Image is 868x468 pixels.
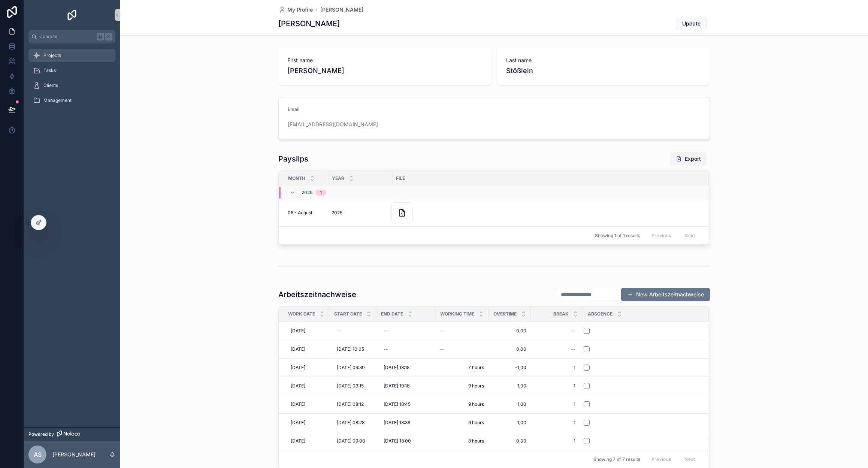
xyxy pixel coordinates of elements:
span: Stößlein [506,66,701,76]
a: -- [381,325,431,337]
a: Powered by [24,427,120,441]
span: Clients [43,82,58,88]
a: [DATE] [288,343,325,355]
span: [DATE] 08:28 [337,420,365,426]
span: [DATE] 10:05 [337,346,364,352]
button: Jump to...K [28,30,115,43]
span: Start Date [334,311,362,317]
span: 1 [538,401,575,407]
span: Break [553,311,569,317]
span: 8 hours [440,438,484,444]
span: 0,00 [493,346,526,352]
button: Update [676,17,707,30]
a: [DATE] 18:38 [381,417,431,429]
a: 1 [535,435,578,447]
span: [DATE] 18:18 [384,365,409,371]
a: Projects [28,49,115,62]
span: [DATE] 19:18 [384,383,409,389]
a: [DATE] 09:30 [334,362,372,374]
span: -- [440,346,444,352]
span: 1 [538,438,575,444]
span: [DATE] 18:45 [384,401,411,407]
span: My Profile [287,6,313,13]
a: [DATE] 09:00 [334,435,372,447]
span: -1,00 [493,365,526,371]
a: 1 [535,380,578,392]
a: -- [535,325,578,337]
div: 1 [320,190,322,196]
a: 1 [535,417,578,429]
a: Clients [28,79,115,92]
span: [DATE] [291,438,305,444]
span: Powered by [28,431,54,437]
a: 1,00 [493,383,526,389]
span: 0,00 [493,438,526,444]
span: Abscence [588,311,613,317]
span: 2025 [302,190,312,196]
span: Management [43,97,72,103]
span: [DATE] 09:15 [337,383,364,389]
span: 1,00 [493,401,526,407]
span: [DATE] [291,420,305,426]
span: [DATE] 18:38 [384,420,410,426]
span: [DATE] 08:12 [337,401,364,407]
a: [DATE] 08:12 [334,398,372,410]
a: [DATE] 18:18 [381,362,431,374]
a: [DATE] 10:05 [334,343,372,355]
a: Management [28,94,115,107]
span: 2025 [332,210,342,216]
h1: Arbeitszeitnachweise [278,289,356,300]
span: 1 [538,365,575,371]
a: [DATE] [288,380,325,392]
div: -- [571,328,575,334]
a: [DATE] [288,362,325,374]
a: 0,00 [493,328,526,334]
span: Jump to... [40,34,94,40]
a: [PERSON_NAME] [320,6,363,13]
a: [DATE] 09:15 [334,380,372,392]
a: 9 hours [440,401,484,407]
span: Month [288,175,305,181]
span: [DATE] 18:00 [384,438,411,444]
span: Projects [43,52,61,58]
span: End Date [381,311,403,317]
span: [PERSON_NAME] [287,66,482,76]
a: 9 hours [440,420,484,426]
a: [DATE] [288,417,325,429]
button: New Arbeitszeitnachweise [621,288,710,301]
span: 1,00 [493,420,526,426]
h1: [PERSON_NAME] [278,18,340,29]
span: AS [34,450,42,459]
span: [DATE] 09:00 [337,438,365,444]
span: [DATE] [291,346,305,352]
span: [DATE] [291,383,305,389]
span: Work Date [288,311,315,317]
a: [DATE] 18:45 [381,398,431,410]
a: [DATE] 08:28 [334,417,372,429]
span: K [106,34,112,40]
a: 9 hours [440,383,484,389]
span: 7 hours [440,365,484,371]
span: Email [288,106,299,112]
span: Showing 7 of 7 results [593,456,640,462]
span: Showing 1 of 1 results [595,233,640,239]
span: First name [287,57,482,64]
a: [DATE] [288,325,325,337]
span: Last name [506,57,701,64]
span: Working Time [440,311,474,317]
a: [DATE] [288,435,325,447]
span: Tasks [43,67,56,73]
span: [DATE] [291,401,305,407]
span: 08 - August [288,210,312,216]
a: -- [440,346,484,352]
span: [DATE] [291,328,305,334]
a: [EMAIL_ADDRESS][DOMAIN_NAME] [288,121,378,128]
span: [DATE] 09:30 [337,365,365,371]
